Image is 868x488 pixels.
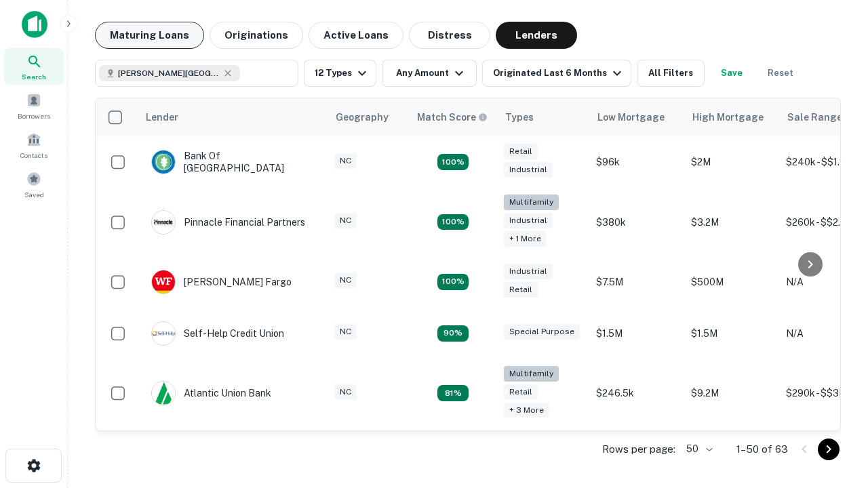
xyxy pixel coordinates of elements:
[597,109,665,125] div: Low Mortgage
[684,256,779,308] td: $500M
[328,98,409,136] th: Geography
[437,274,469,290] div: Matching Properties: 14, hasApolloMatch: undefined
[684,136,779,188] td: $2M
[4,127,64,163] a: Contacts
[504,384,538,400] div: Retail
[496,22,577,49] button: Lenders
[589,359,684,428] td: $246.5k
[589,188,684,256] td: $380k
[681,439,715,459] div: 50
[504,264,553,279] div: Industrial
[20,150,47,161] span: Contacts
[210,22,303,49] button: Originations
[334,384,357,400] div: NC
[152,382,175,405] img: picture
[504,366,559,382] div: Multifamily
[151,210,305,235] div: Pinnacle Financial Partners
[710,60,753,87] button: Save your search to get updates of matches that match your search criteria.
[437,214,469,230] div: Matching Properties: 22, hasApolloMatch: undefined
[504,144,538,159] div: Retail
[589,308,684,359] td: $1.5M
[334,153,357,169] div: NC
[334,324,357,340] div: NC
[151,381,271,405] div: Atlantic Union Bank
[95,22,204,49] button: Maturing Loans
[504,195,559,210] div: Multifamily
[18,110,50,121] span: Borrowers
[589,256,684,308] td: $7.5M
[437,154,469,170] div: Matching Properties: 15, hasApolloMatch: undefined
[417,110,488,125] div: Capitalize uses an advanced AI algorithm to match your search with the best lender. The match sco...
[4,48,64,85] a: Search
[22,11,47,38] img: capitalize-icon.png
[146,109,178,125] div: Lender
[409,98,497,136] th: Capitalize uses an advanced AI algorithm to match your search with the best lender. The match sco...
[787,109,842,125] div: Sale Range
[504,213,553,228] div: Industrial
[504,231,547,247] div: + 1 more
[334,272,357,288] div: NC
[151,321,284,346] div: Self-help Credit Union
[304,60,376,87] button: 12 Types
[152,322,175,345] img: picture
[24,189,44,200] span: Saved
[152,150,175,174] img: picture
[684,188,779,256] td: $3.2M
[417,110,485,125] h6: Match Score
[138,98,328,136] th: Lender
[736,441,788,457] p: 1–50 of 63
[152,270,175,293] img: picture
[504,324,580,340] div: Special Purpose
[493,65,625,81] div: Originated Last 6 Months
[437,325,469,342] div: Matching Properties: 11, hasApolloMatch: undefined
[504,282,538,298] div: Retail
[589,136,684,188] td: $96k
[504,162,553,178] div: Industrial
[684,98,779,136] th: High Mortgage
[151,150,314,174] div: Bank Of [GEOGRAPHIC_DATA]
[22,71,46,82] span: Search
[118,67,220,79] span: [PERSON_NAME][GEOGRAPHIC_DATA], [GEOGRAPHIC_DATA]
[589,98,684,136] th: Low Mortgage
[497,98,589,136] th: Types
[334,213,357,228] div: NC
[4,166,64,203] a: Saved
[684,308,779,359] td: $1.5M
[602,441,675,457] p: Rows per page:
[818,439,840,460] button: Go to next page
[684,359,779,428] td: $9.2M
[336,109,389,125] div: Geography
[437,385,469,401] div: Matching Properties: 10, hasApolloMatch: undefined
[4,87,64,124] a: Borrowers
[482,60,631,87] button: Originated Last 6 Months
[409,22,490,49] button: Distress
[151,270,292,294] div: [PERSON_NAME] Fargo
[309,22,403,49] button: Active Loans
[382,60,477,87] button: Any Amount
[505,109,534,125] div: Types
[759,60,802,87] button: Reset
[152,211,175,234] img: picture
[637,60,705,87] button: All Filters
[800,336,868,401] iframe: Chat Widget
[504,403,549,418] div: + 3 more
[692,109,764,125] div: High Mortgage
